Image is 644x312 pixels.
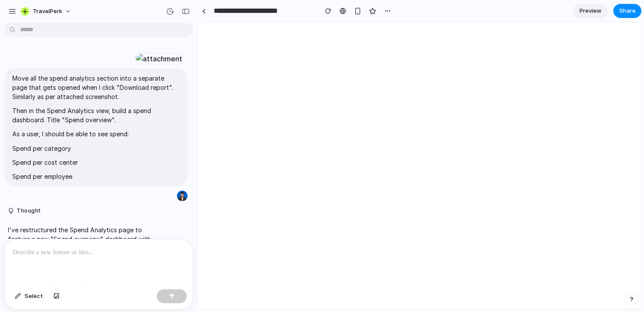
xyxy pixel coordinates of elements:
p: Move all the spend analytics section into a separate page that gets opened when I click "Download... [12,74,180,101]
button: Share [613,4,641,18]
p: Spend per cost center [12,158,180,167]
p: Spend per category [12,144,180,153]
p: As a user, I should be able to see spend: [12,129,180,138]
button: TravelPerk [17,4,76,18]
p: Spend per employee [12,172,180,181]
span: Share [619,7,636,15]
p: Then in the Spend Analytics view, build a spend dashboard. Title "Spend overview". [12,106,180,124]
button: Select [11,289,47,303]
span: Select [25,292,43,301]
a: Preview [573,4,608,18]
span: Preview [580,7,602,15]
span: TravelPerk [33,7,62,16]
